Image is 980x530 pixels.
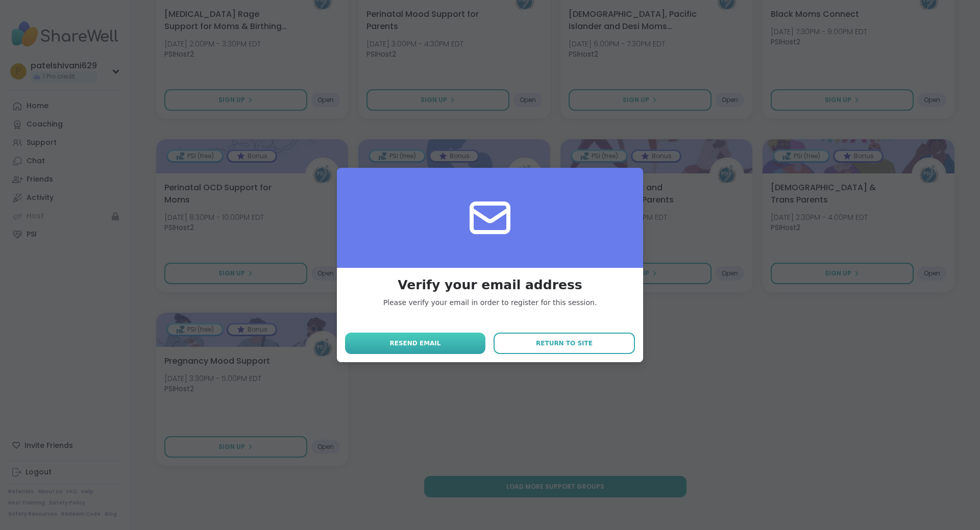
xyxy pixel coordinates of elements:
span: Resend email [389,339,440,348]
span: Return to site [536,339,593,348]
button: Return to site [494,333,635,354]
button: Resend email [345,333,485,354]
div: Verify your email address [383,276,597,294]
div: Please verify your email in order to register for this session. [383,298,597,308]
